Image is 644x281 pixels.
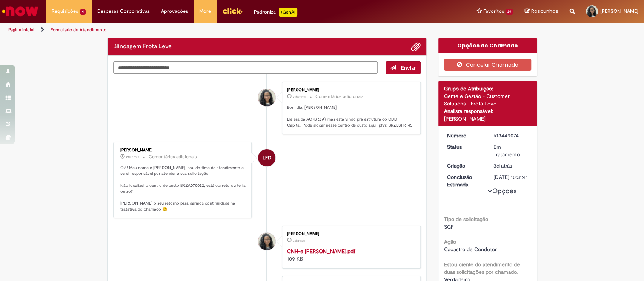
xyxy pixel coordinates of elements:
[258,89,275,106] div: Victoria Ribeiro Vergilio
[120,148,246,153] div: [PERSON_NAME]
[8,27,34,33] a: Página inicial
[80,9,86,15] span: 4
[493,173,529,181] div: [DATE] 10:31:41
[52,8,78,15] span: Requisições
[120,165,246,212] p: Olá! Meu nome é [PERSON_NAME], sou do time de atendimento e serei responsável por atender a sua s...
[126,155,139,159] time: 28/08/2025 11:29:26
[493,132,529,139] div: R13449074
[444,107,531,115] div: Analista responsável:
[258,149,275,166] div: Leticia Ferreira Dantas De Almeida
[97,8,150,15] span: Despesas Corporativas
[444,216,488,223] b: Tipo de solicitação
[444,59,531,71] button: Cancelar Chamado
[258,233,275,250] div: Victoria Ribeiro Vergilio
[293,95,306,99] span: 21h atrás
[293,238,305,243] span: 3d atrás
[411,42,421,52] button: Adicionar anexos
[401,64,416,71] span: Enviar
[493,162,512,169] time: 26/08/2025 15:28:11
[315,93,364,100] small: Comentários adicionais
[441,132,488,139] dt: Número
[287,247,413,263] div: 109 KB
[531,8,558,15] span: Rascunhos
[444,246,497,253] span: Cadastro de Condutor
[293,95,306,99] time: 28/08/2025 11:32:47
[493,162,529,170] div: 26/08/2025 15:28:11
[444,115,531,122] div: [PERSON_NAME]
[222,5,243,17] img: click_logo_yellow_360x200.png
[161,8,188,15] span: Aprovações
[113,61,378,74] textarea: Digite sua mensagem aqui...
[287,105,413,128] p: Bom dia, [PERSON_NAME]!! Ele era da AC (BRZA), mas está vindo pra estrutura do CDD Capital. Pode ...
[113,43,172,50] h2: Blindagem Frota Leve Histórico de tíquete
[493,143,529,158] div: Em Tratamento
[441,143,488,151] dt: Status
[199,8,211,15] span: More
[444,223,453,230] span: SGF
[254,8,297,17] div: Padroniza
[441,173,488,188] dt: Conclusão Estimada
[386,61,421,74] button: Enviar
[525,8,558,15] a: Rascunhos
[51,27,106,33] a: Formulário de Atendimento
[6,23,424,37] ul: Trilhas de página
[287,88,413,92] div: [PERSON_NAME]
[444,238,456,245] b: Ação
[1,4,40,19] img: ServiceNow
[483,8,504,15] span: Favoritos
[126,155,139,159] span: 21h atrás
[444,92,531,107] div: Gente e Gestão - Customer Solutions - Frota Leve
[505,9,513,15] span: 29
[263,149,271,167] span: LFD
[293,238,305,243] time: 26/08/2025 15:28:09
[438,38,537,53] div: Opções do Chamado
[493,162,512,169] span: 3d atrás
[149,154,197,160] small: Comentários adicionais
[444,85,531,92] div: Grupo de Atribuição:
[279,8,297,17] p: +GenAi
[600,8,638,14] span: [PERSON_NAME]
[444,261,520,275] b: Estou ciente do atendimento de duas solicitações por chamado.
[287,248,355,255] a: CNH-e [PERSON_NAME].pdf
[287,232,413,236] div: [PERSON_NAME]
[441,162,488,170] dt: Criação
